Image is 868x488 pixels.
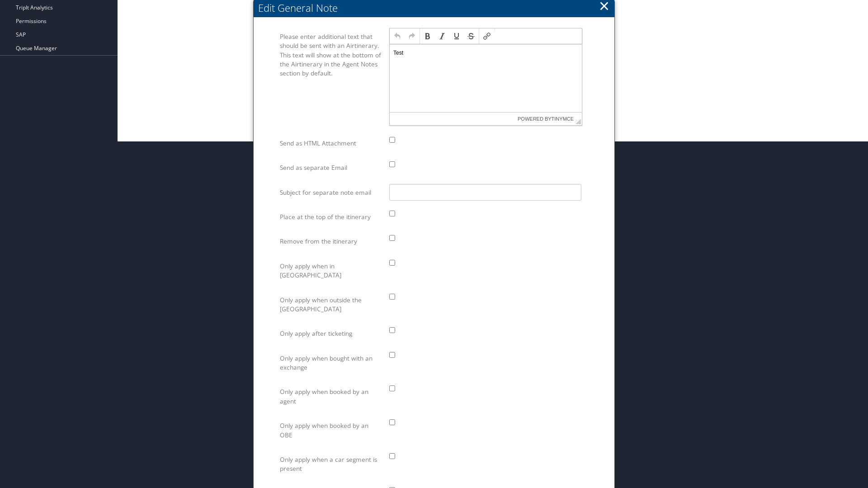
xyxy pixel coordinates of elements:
div: Edit General Note [258,1,614,15]
div: Redo [405,29,419,43]
label: Only apply when in [GEOGRAPHIC_DATA] [280,258,382,284]
label: Only apply when bought with an exchange [280,350,382,376]
div: Undo [391,29,404,43]
a: tinymce [552,116,574,122]
label: Please enter additional text that should be sent with an Airtinerary. This text will show at the ... [280,28,382,82]
div: Bold [421,29,434,43]
label: Subject for separate note email [280,184,382,201]
span: Powered by [518,113,574,125]
label: Send as separate Email [280,159,382,176]
label: Remove from the itinerary [280,233,382,250]
div: Insert/edit link [480,29,494,43]
div: Strikethrough [464,29,478,43]
div: Italic [435,29,449,43]
label: Send as HTML Attachment [280,135,382,152]
label: Only apply when booked by an OBE [280,417,382,444]
div: Underline [450,29,463,43]
label: Only apply when booked by an agent [280,383,382,410]
label: Only apply when a car segment is present [280,451,382,478]
label: Only apply after ticketing [280,325,382,342]
label: Only apply when outside the [GEOGRAPHIC_DATA] [280,291,382,318]
iframe: Rich Text Area. Press ALT-F9 for menu. Press ALT-F10 for toolbar. Press ALT-0 for help [390,44,582,112]
label: Place at the top of the itinerary [280,208,382,225]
